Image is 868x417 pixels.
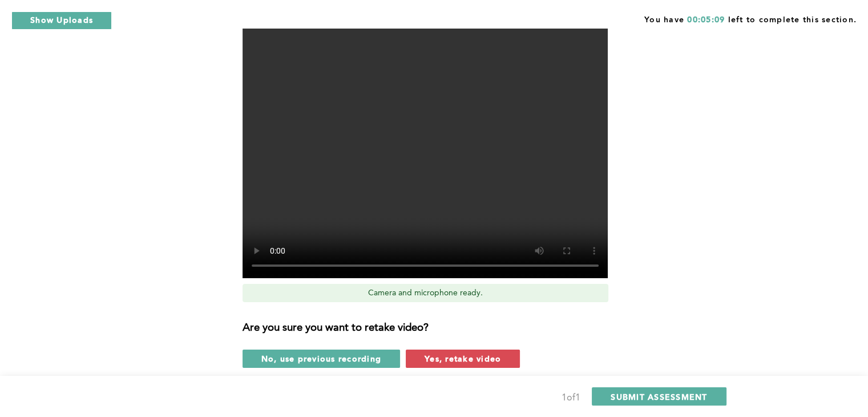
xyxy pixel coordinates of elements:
[611,391,707,402] span: SUBMIT ASSESSMENT
[243,284,608,302] div: Camera and microphone ready.
[406,350,520,368] button: Yes, retake video
[562,390,580,406] div: 1 of 1
[243,322,621,335] h3: Are you sure you want to retake video?
[687,16,725,24] span: 00:05:09
[243,350,401,368] button: No, use previous recording
[592,387,726,406] button: SUBMIT ASSESSMENT
[11,11,112,30] button: Show Uploads
[261,353,382,364] span: No, use previous recording
[425,353,501,364] span: Yes, retake video
[644,11,857,26] span: You have left to complete this section.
